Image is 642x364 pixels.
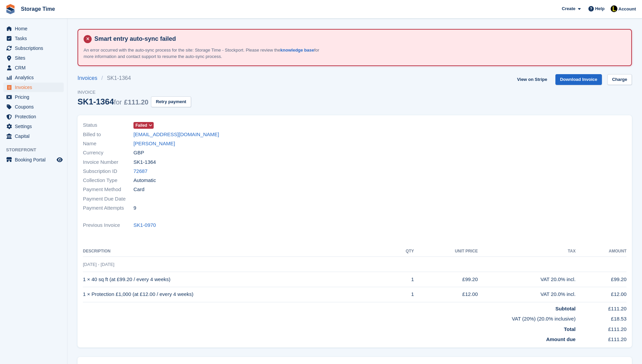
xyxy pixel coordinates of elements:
[83,158,133,166] span: Invoice Number
[92,35,626,43] h4: Smart entry auto-sync failed
[83,221,133,229] span: Previous Invoice
[15,102,55,112] span: Coupons
[414,287,478,302] td: £12.00
[3,63,64,72] a: menu
[83,312,576,323] td: VAT (20%) (20.0% inclusive)
[6,147,67,153] span: Storefront
[78,97,148,106] div: SK1-1364
[562,5,575,12] span: Create
[83,121,133,129] span: Status
[576,287,626,302] td: £12.00
[83,149,133,157] span: Currency
[133,121,154,129] a: Failed
[15,24,55,33] span: Home
[78,74,191,82] nav: breadcrumbs
[56,156,64,164] a: Preview store
[3,53,64,63] a: menu
[83,168,133,175] span: Subscription ID
[133,168,148,175] a: 72687
[83,287,391,302] td: 1 × Protection £1,000 (at £12.00 / every 4 weeks)
[114,98,122,106] span: for
[478,291,576,298] div: VAT 20.0% incl.
[3,92,64,102] a: menu
[135,122,147,128] span: Failed
[3,24,64,33] a: menu
[15,83,55,92] span: Invoices
[83,262,114,267] span: [DATE] - [DATE]
[15,131,55,141] span: Capital
[83,272,391,287] td: 1 × 40 sq ft (at £99.20 / every 4 weeks)
[555,306,576,311] strong: Subtotal
[391,287,414,302] td: 1
[3,122,64,131] a: menu
[83,195,133,203] span: Payment Due Date
[595,5,605,12] span: Help
[133,186,145,193] span: Card
[5,4,16,14] img: stora-icon-8386f47178a22dfd0bd8f6a31ec36ba5ce8667c1dd55bd0f319d3a0aa187defe.svg
[15,155,55,164] span: Booking Portal
[3,83,64,92] a: menu
[78,74,101,82] a: Invoices
[618,6,636,12] span: Account
[576,312,626,323] td: £18.53
[15,34,55,43] span: Tasks
[3,131,64,141] a: menu
[133,177,156,184] span: Automatic
[83,131,133,139] span: Billed to
[280,48,314,53] a: knowledge base
[15,122,55,131] span: Settings
[3,34,64,43] a: menu
[18,3,58,14] a: Storage Time
[3,155,64,164] a: menu
[555,74,602,85] a: Download Invoice
[133,158,156,166] span: SK1-1364
[15,63,55,72] span: CRM
[15,112,55,121] span: Protection
[576,323,626,333] td: £111.20
[15,43,55,53] span: Subscriptions
[83,186,133,193] span: Payment Method
[607,74,632,85] a: Charge
[151,96,191,108] button: Retry payment
[414,272,478,287] td: £99.20
[3,43,64,53] a: menu
[15,73,55,82] span: Analytics
[84,47,319,60] p: An error occurred with the auto-sync process for the site: Storage Time - Stockport. Please revie...
[83,177,133,184] span: Collection Type
[83,204,133,212] span: Payment Attempts
[576,272,626,287] td: £99.20
[133,221,156,229] a: SK1-0970
[83,246,391,257] th: Description
[3,112,64,121] a: menu
[391,272,414,287] td: 1
[414,246,478,257] th: Unit Price
[124,98,148,106] span: £111.20
[478,246,576,257] th: Tax
[3,73,64,82] a: menu
[15,53,55,63] span: Sites
[478,276,576,283] div: VAT 20.0% incl.
[133,149,144,157] span: GBP
[546,336,576,342] strong: Amount due
[15,92,55,102] span: Pricing
[576,333,626,343] td: £111.20
[83,140,133,148] span: Name
[133,204,136,212] span: 9
[133,131,219,139] a: [EMAIL_ADDRESS][DOMAIN_NAME]
[3,102,64,112] a: menu
[564,326,576,332] strong: Total
[514,74,550,85] a: View on Stripe
[576,246,626,257] th: Amount
[576,302,626,312] td: £111.20
[133,140,175,148] a: [PERSON_NAME]
[611,5,617,12] img: Laaibah Sarwar
[391,246,414,257] th: QTY
[78,89,191,96] span: Invoice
